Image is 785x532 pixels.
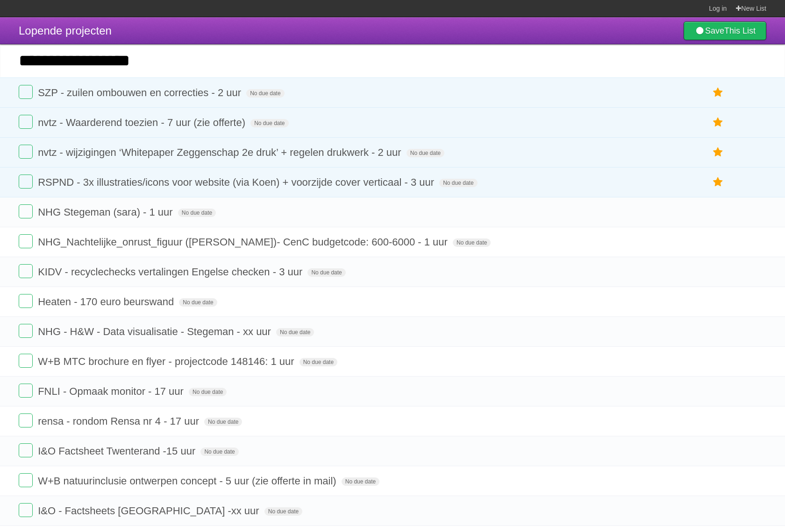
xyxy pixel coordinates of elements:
span: No due date [250,119,288,127]
label: Done [19,204,33,218]
label: Done [19,264,33,278]
label: Done [19,503,33,517]
span: No due date [407,149,444,157]
span: I&O - Factsheets [GEOGRAPHIC_DATA] -xx uur [38,505,262,517]
span: RSPND - 3x illustraties/icons voor website (via Koen) + voorzijde cover verticaal - 3 uur [38,176,436,188]
span: W+B natuurinclusie ontwerpen concept - 5 uur (zie offerte in mail) [38,475,339,487]
a: SaveThis List [684,21,766,40]
span: NHG - H&W - Data visualisatie - Stegeman - xx uur [38,326,273,337]
span: Heaten - 170 euro beurswand [38,296,176,308]
label: Done [19,115,33,129]
span: No due date [439,179,477,187]
span: No due date [246,89,284,98]
span: No due date [264,507,302,516]
span: No due date [300,358,337,366]
span: rensa - rondom Rensa nr 4 - 17 uur [38,415,201,427]
label: Done [19,85,33,99]
label: Done [19,473,33,487]
label: Done [19,175,33,189]
span: SZP - zuilen ombouwen en correcties - 2 uur [38,87,243,98]
label: Star task [709,145,727,160]
span: KIDV - recyclechecks vertalingen Engelse checken - 3 uur [38,266,305,278]
span: No due date [342,477,379,486]
label: Done [19,384,33,398]
label: Done [19,324,33,338]
span: No due date [200,448,238,456]
label: Done [19,234,33,248]
span: nvtz - Waarderend toezien - 7 uur (zie offerte) [38,117,248,128]
span: W+B MTC brochure en flyer - projectcode 148146: 1 uur [38,356,296,367]
span: No due date [453,238,491,247]
span: No due date [189,388,227,396]
label: Star task [709,115,727,130]
span: FNLI - Opmaak monitor - 17 uur [38,385,186,397]
b: This List [724,26,756,35]
label: Star task [709,85,727,100]
span: No due date [276,328,314,336]
span: Lopende projecten [19,24,112,37]
span: No due date [307,268,345,277]
label: Done [19,294,33,308]
label: Done [19,443,33,457]
span: No due date [178,209,216,217]
span: No due date [204,418,242,426]
label: Star task [709,175,727,190]
label: Done [19,145,33,159]
span: No due date [179,298,217,307]
span: NHG Stegeman (sara) - 1 uur [38,206,175,218]
span: I&O Factsheet Twenterand -15 uur [38,445,198,457]
label: Done [19,413,33,427]
span: nvtz - wijzigingen ‘Whitepaper Zeggenschap 2e druk’ + regelen drukwerk - 2 uur [38,147,404,158]
label: Done [19,354,33,368]
span: NHG_Nachtelijke_onrust_figuur ([PERSON_NAME])- CenC budgetcode: 600-6000 - 1 uur [38,236,450,248]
